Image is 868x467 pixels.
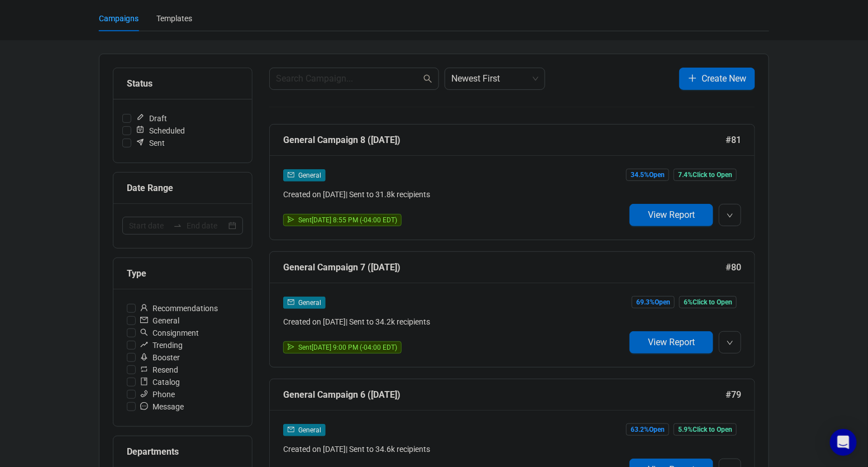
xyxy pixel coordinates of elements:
div: Templates [156,12,192,25]
button: View Report [629,204,713,226]
span: down [727,212,733,219]
span: View Report [648,337,695,347]
span: rocket [140,353,148,361]
span: General [298,299,321,307]
span: #81 [726,133,741,147]
span: mail [288,299,294,306]
span: Resend [136,364,183,376]
span: Consignment [136,327,203,339]
span: plus [688,74,697,83]
span: search [423,74,432,83]
span: 6% Click to Open [679,296,737,308]
button: View Report [629,331,713,354]
span: Booster [136,351,184,364]
span: Draft [131,112,171,125]
span: down [727,340,733,346]
span: General [136,314,184,327]
button: Create New [679,68,755,90]
span: send [288,216,294,223]
div: Status [127,77,239,90]
span: swap-right [173,221,182,230]
div: Created on [DATE] | Sent to 34.6k recipients [283,443,625,455]
span: General [298,171,321,179]
input: Start date [129,220,169,232]
div: Created on [DATE] | Sent to 31.8k recipients [283,188,625,201]
span: Message [136,401,188,413]
span: search [140,328,148,336]
span: rise [140,341,148,349]
span: mail [140,316,148,324]
div: Campaigns [99,12,139,25]
span: Trending [136,339,187,351]
span: book [140,378,148,385]
div: General Campaign 8 ([DATE]) [283,133,726,147]
span: mail [288,171,294,178]
span: 69.3% Open [632,296,675,308]
span: Create New [702,72,746,85]
span: #79 [726,388,741,402]
span: Scheduled [131,125,189,137]
div: Date Range [127,181,239,195]
span: 63.2% Open [626,423,669,436]
span: 34.5% Open [626,169,669,181]
span: Sent [DATE] 9:00 PM (-04:00 EDT) [298,344,397,351]
span: 7.4% Click to Open [674,169,737,181]
input: End date [187,220,226,232]
span: user [140,304,148,312]
span: message [140,402,148,410]
span: Catalog [136,376,184,388]
span: mail [288,426,294,433]
span: Sent [DATE] 8:55 PM (-04:00 EDT) [298,216,397,224]
span: Newest First [451,68,538,89]
a: General Campaign 7 ([DATE])#80mailGeneralCreated on [DATE]| Sent to 34.2k recipientssendSent[DATE... [269,251,755,368]
span: 5.9% Click to Open [674,423,737,436]
span: #80 [726,260,741,274]
span: to [173,221,182,230]
div: General Campaign 6 ([DATE]) [283,388,726,402]
input: Search Campaign... [276,72,421,85]
span: Phone [136,388,179,401]
div: Departments [127,445,239,459]
div: Open Intercom Messenger [830,429,857,456]
a: General Campaign 8 ([DATE])#81mailGeneralCreated on [DATE]| Sent to 31.8k recipientssendSent[DATE... [269,124,755,240]
span: View Report [648,209,695,220]
span: retweet [140,365,148,373]
div: Type [127,266,239,280]
span: Recommendations [136,302,222,314]
span: phone [140,390,148,398]
div: Created on [DATE] | Sent to 34.2k recipients [283,316,625,328]
span: General [298,426,321,434]
span: send [288,344,294,350]
span: Sent [131,137,169,149]
div: General Campaign 7 ([DATE]) [283,260,726,274]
